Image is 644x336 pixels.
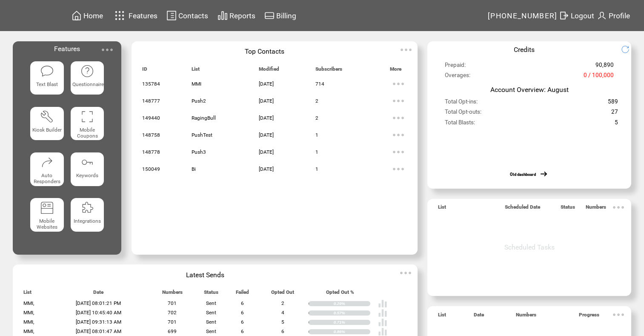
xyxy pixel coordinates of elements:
[438,312,446,322] span: List
[586,204,606,214] span: Numbers
[192,81,201,87] span: MMI
[505,204,540,214] span: Scheduled Date
[229,11,255,20] span: Reports
[168,319,177,325] span: 701
[192,115,216,121] span: RagingBull
[445,119,475,129] span: Total Blasts:
[218,10,228,21] img: chart.svg
[71,152,104,191] a: Keywords
[204,289,218,299] span: Status
[571,11,594,20] span: Logout
[610,306,627,323] img: ellypsis.svg
[192,166,196,172] span: Bi
[40,155,54,169] img: auto-responders.svg
[241,310,244,316] span: 6
[390,109,407,126] img: ellypsis.svg
[40,64,54,78] img: text-blast.svg
[206,328,216,334] span: Sent
[241,300,244,306] span: 6
[615,119,618,129] span: 5
[259,149,274,155] span: [DATE]
[584,72,614,82] span: 0 / 100,000
[206,310,216,316] span: Sent
[77,127,98,139] span: Mobile Coupons
[315,132,318,138] span: 1
[263,9,298,22] a: Billing
[558,9,595,22] a: Logout
[192,149,206,155] span: Push3
[142,166,160,172] span: 150049
[142,98,160,104] span: 148777
[142,132,160,138] span: 148758
[281,319,284,325] span: 5
[76,300,121,306] span: [DATE] 08:01:21 PM
[438,204,446,214] span: List
[315,66,342,76] span: Subscribers
[315,81,324,87] span: 714
[397,264,414,281] img: ellypsis.svg
[192,98,206,104] span: Push2
[259,115,274,121] span: [DATE]
[315,149,318,155] span: 1
[34,172,60,184] span: Auto Responders
[192,66,200,76] span: List
[37,218,57,230] span: Mobile Websites
[142,81,160,87] span: 135784
[76,310,121,316] span: [DATE] 10:45:40 AM
[259,81,274,87] span: [DATE]
[142,66,147,76] span: ID
[445,109,481,119] span: Total Opt-outs:
[271,289,294,299] span: Opted Out
[40,110,54,123] img: tool%201.svg
[334,310,370,316] div: 0.57%
[264,10,275,21] img: creidtcard.svg
[390,161,407,178] img: ellypsis.svg
[70,9,104,22] a: Home
[259,66,279,76] span: Modified
[236,289,249,299] span: Failed
[378,318,387,327] img: poll%20-%20white.svg
[23,319,34,325] span: MMI,
[595,9,631,22] a: Profile
[166,10,177,21] img: contacts.svg
[71,107,104,146] a: Mobile Coupons
[99,41,116,58] img: ellypsis.svg
[326,289,354,299] span: Opted Out %
[281,310,284,316] span: 4
[561,204,575,214] span: Status
[390,126,407,144] img: ellypsis.svg
[315,166,318,172] span: 1
[80,110,94,123] img: coupons.svg
[398,41,415,58] img: ellypsis.svg
[168,300,177,306] span: 701
[142,115,160,121] span: 149440
[245,47,284,55] span: Top Contacts
[36,81,58,87] span: Text Blast
[595,62,614,72] span: 90,890
[54,45,80,53] span: Features
[609,11,630,20] span: Profile
[390,66,401,76] span: More
[611,109,618,119] span: 27
[168,328,177,334] span: 699
[32,127,62,133] span: Kiosk Builder
[142,149,160,155] span: 148778
[76,328,121,334] span: [DATE] 08:01:47 AM
[72,81,104,87] span: Questionnaire
[178,11,208,20] span: Contacts
[74,218,101,224] span: Integrations
[621,45,636,54] img: refresh.png
[276,11,296,20] span: Billing
[334,329,370,334] div: 0.86%
[378,308,387,318] img: poll%20-%20white.svg
[30,152,64,191] a: Auto Responders
[445,62,466,72] span: Prepaid:
[206,319,216,325] span: Sent
[129,11,157,20] span: Features
[445,72,470,82] span: Overages:
[71,61,104,100] a: Questionnaire
[23,310,34,316] span: MMI,
[76,319,121,325] span: [DATE] 09:31:13 AM
[83,11,103,20] span: Home
[281,300,284,306] span: 2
